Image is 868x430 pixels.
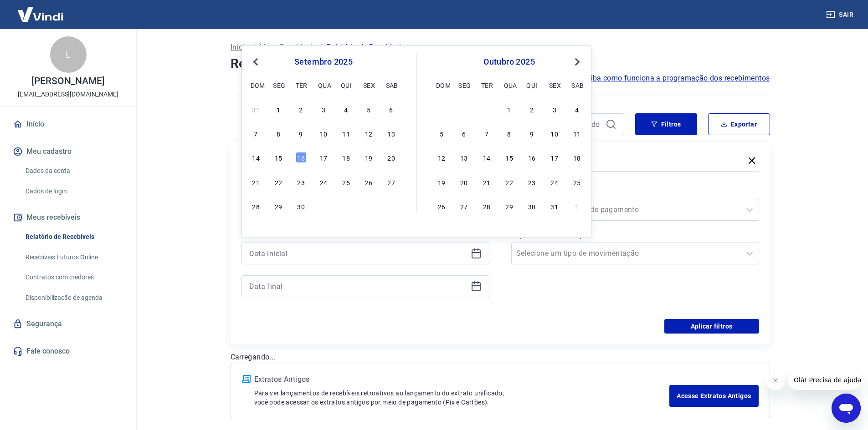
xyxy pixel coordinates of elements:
[251,201,262,212] div: Choose domingo, 28 de setembro de 2025
[549,128,560,139] div: Choose sexta-feira, 10 de outubro de 2025
[341,80,352,91] div: qui
[341,177,352,187] div: Choose quinta-feira, 25 de setembro de 2025
[549,152,560,163] div: Choose sexta-feira, 17 de outubro de 2025
[318,128,329,139] div: Choose quarta-feira, 10 de setembro de 2025
[273,177,284,187] div: Choose segunda-feira, 22 de setembro de 2025
[504,152,515,163] div: Choose quarta-feira, 15 de outubro de 2025
[5,6,77,14] span: Olá! Precisa de ajuda?
[436,128,447,139] div: Choose domingo, 5 de outubro de 2025
[435,102,584,212] div: month 2025-10
[251,104,262,115] div: Choose domingo, 31 de agosto de 2025
[249,247,467,260] input: Data inicial
[458,104,469,115] div: Choose segunda-feira, 29 de setembro de 2025
[296,152,307,163] div: Choose terça-feira, 16 de setembro de 2025
[458,201,469,212] div: Choose segunda-feira, 27 de outubro de 2025
[318,177,329,187] div: Choose quarta-feira, 24 de setembro de 2025
[231,352,770,363] p: Carregando...
[504,80,515,91] div: qua
[571,128,582,139] div: Choose sábado, 11 de outubro de 2025
[11,114,125,134] a: Início
[50,36,87,73] div: L
[526,104,537,115] div: Choose quinta-feira, 2 de outubro de 2025
[242,375,251,383] img: ícone
[341,128,352,139] div: Choose quinta-feira, 11 de setembro de 2025
[11,0,70,28] img: Vindi
[11,314,125,334] a: Segurança
[481,128,492,139] div: Choose terça-feira, 7 de outubro de 2025
[526,201,537,212] div: Choose quinta-feira, 30 de outubro de 2025
[273,201,284,212] div: Choose segunda-feira, 29 de setembro de 2025
[549,177,560,187] div: Choose sexta-feira, 24 de outubro de 2025
[11,142,125,162] button: Meu cadastro
[249,56,398,67] div: setembro 2025
[436,152,447,163] div: Choose domingo, 12 de outubro de 2025
[251,128,262,139] div: Choose domingo, 7 de setembro de 2025
[513,186,757,197] label: Forma de Pagamento
[319,42,323,53] p: /
[549,104,560,115] div: Choose sexta-feira, 3 de outubro de 2025
[504,128,515,139] div: Choose quarta-feira, 8 de outubro de 2025
[251,152,262,163] div: Choose domingo, 14 de setembro de 2025
[22,248,125,267] a: Recebíveis Futuros Online
[504,201,515,212] div: Choose quarta-feira, 29 de outubro de 2025
[22,162,125,180] a: Dados da conta
[22,228,125,246] a: Relatório de Recebíveis
[481,80,492,91] div: ter
[31,76,104,86] p: [PERSON_NAME]
[296,177,307,187] div: Choose terça-feira, 23 de setembro de 2025
[436,104,447,115] div: Choose domingo, 28 de setembro de 2025
[341,201,352,212] div: Choose quinta-feira, 2 de outubro de 2025
[436,201,447,212] div: Choose domingo, 26 de outubro de 2025
[18,90,118,99] p: [EMAIL_ADDRESS][DOMAIN_NAME]
[571,104,582,115] div: Choose sábado, 4 de outubro de 2025
[249,279,467,293] input: Data final
[22,288,125,307] a: Disponibilização de agenda
[824,6,857,23] button: Sair
[571,80,582,91] div: sab
[788,370,861,390] iframe: Mensagem da empresa
[273,80,284,91] div: seg
[22,182,125,201] a: Dados de login
[481,104,492,115] div: Choose terça-feira, 30 de setembro de 2025
[249,102,398,212] div: month 2025-09
[250,56,261,67] button: Previous Month
[318,152,329,163] div: Choose quarta-feira, 17 de setembro de 2025
[296,128,307,139] div: Choose terça-feira, 9 de setembro de 2025
[572,56,583,67] button: Next Month
[458,128,469,139] div: Choose segunda-feira, 6 de outubro de 2025
[363,128,374,139] div: Choose sexta-feira, 12 de setembro de 2025
[363,80,374,91] div: sex
[386,104,397,115] div: Choose sábado, 6 de setembro de 2025
[386,80,397,91] div: sab
[273,128,284,139] div: Choose segunda-feira, 8 de setembro de 2025
[341,104,352,115] div: Choose quinta-feira, 4 de setembro de 2025
[296,80,307,91] div: ter
[458,80,469,91] div: seg
[254,374,670,385] p: Extratos Antigos
[526,152,537,163] div: Choose quinta-feira, 16 de outubro de 2025
[526,128,537,139] div: Choose quinta-feira, 9 de outubro de 2025
[296,201,307,212] div: Choose terça-feira, 30 de setembro de 2025
[571,152,582,163] div: Choose sábado, 18 de outubro de 2025
[708,113,770,135] button: Exportar
[435,56,584,67] div: outubro 2025
[252,42,256,53] p: /
[363,177,374,187] div: Choose sexta-feira, 26 de setembro de 2025
[664,319,759,334] button: Aplicar filtros
[549,201,560,212] div: Choose sexta-feira, 31 de outubro de 2025
[341,152,352,163] div: Choose quinta-feira, 18 de setembro de 2025
[318,104,329,115] div: Choose quarta-feira, 3 de setembro de 2025
[766,372,785,390] iframe: Fechar mensagem
[436,177,447,187] div: Choose domingo, 19 de outubro de 2025
[251,80,262,91] div: dom
[318,201,329,212] div: Choose quarta-feira, 1 de outubro de 2025
[549,80,560,91] div: sex
[571,177,582,187] div: Choose sábado, 25 de outubro de 2025
[231,55,770,73] h4: Relatório de Recebíveis
[318,80,329,91] div: qua
[669,385,758,407] a: Acesse Extratos Antigos
[458,177,469,187] div: Choose segunda-feira, 20 de outubro de 2025
[582,73,770,84] a: Saiba como funciona a programação dos recebimentos
[481,177,492,187] div: Choose terça-feira, 21 de outubro de 2025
